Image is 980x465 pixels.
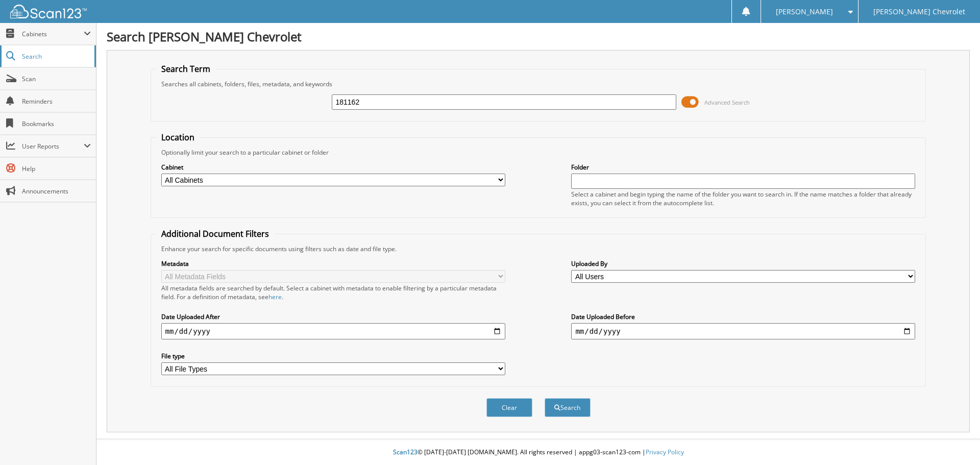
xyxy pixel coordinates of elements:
button: Clear [486,398,532,417]
label: Uploaded By [571,259,915,268]
span: Scan123 [393,448,418,456]
span: Cabinets [22,30,84,38]
legend: Location [156,132,200,143]
div: © [DATE]-[DATE] [DOMAIN_NAME]. All rights reserved | appg03-scan123-com | [96,440,980,465]
span: Help [22,164,91,173]
a: Privacy Policy [646,448,684,456]
span: Bookmarks [22,119,91,128]
img: scan123-logo-white.svg [10,5,87,18]
div: Select a cabinet and begin typing the name of the folder you want to search in. If the name match... [571,190,915,207]
div: Optionally limit your search to a particular cabinet or folder [156,148,921,157]
span: Scan [22,75,91,83]
span: [PERSON_NAME] Chevrolet [873,9,965,15]
div: Enhance your search for specific documents using filters such as date and file type. [156,244,921,253]
span: Reminders [22,97,91,106]
input: start [161,323,505,339]
label: Date Uploaded After [161,312,505,321]
span: User Reports [22,142,84,151]
span: Announcements [22,187,91,195]
label: Folder [571,163,915,172]
label: File type [161,352,505,360]
div: All metadata fields are searched by default. Select a cabinet with metadata to enable filtering b... [161,284,505,301]
span: Advanced Search [704,99,750,106]
label: Metadata [161,259,505,268]
iframe: Chat Widget [929,416,980,465]
button: Search [545,398,591,417]
a: here [268,292,282,301]
label: Date Uploaded Before [571,312,915,321]
legend: Search Term [156,63,215,75]
span: Search [22,52,89,61]
label: Cabinet [161,163,505,172]
span: [PERSON_NAME] [776,9,833,15]
input: end [571,323,915,339]
legend: Additional Document Filters [156,228,274,239]
div: Searches all cabinets, folders, files, metadata, and keywords [156,80,921,88]
h1: Search [PERSON_NAME] Chevrolet [107,28,970,45]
